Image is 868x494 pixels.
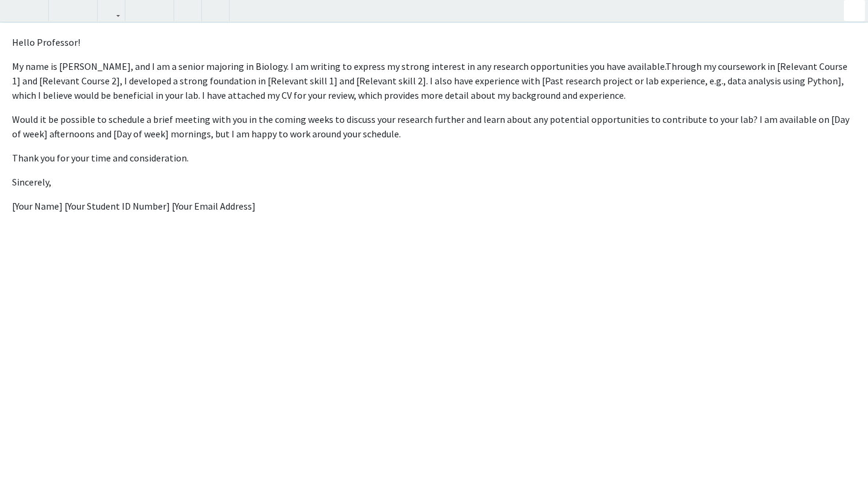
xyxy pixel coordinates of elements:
[12,199,856,213] p: [Your Name] [Your Student ID Number] [Your Email Address]
[12,175,856,189] p: Sincerely,
[9,440,51,485] iframe: Chat
[12,59,856,102] p: My name is [PERSON_NAME], and I am a senior majoring in Biology. I am writing to express my stron...
[12,60,848,101] span: Through my coursework in [Relevant Course 1] and [Relevant Course 2], I developed a strong founda...
[12,151,856,165] p: Thank you for your time and consideration.
[12,112,856,141] p: Would it be possible to schedule a brief meeting with you in the coming weeks to discuss your res...
[12,35,856,49] p: Hello Professor!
